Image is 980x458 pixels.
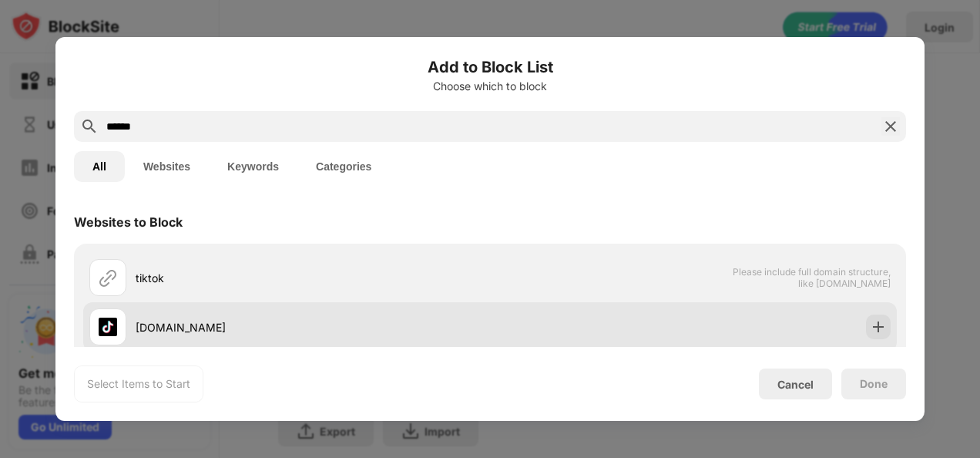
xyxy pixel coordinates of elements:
[136,319,490,335] div: [DOMAIN_NAME]
[125,151,209,182] button: Websites
[297,151,390,182] button: Categories
[777,378,814,391] div: Cancel
[74,151,125,182] button: All
[136,270,490,286] div: tiktok
[80,117,99,136] img: search.svg
[99,318,117,336] img: favicons
[732,266,891,289] span: Please include full domain structure, like [DOMAIN_NAME]
[74,56,906,79] h6: Add to Block List
[74,214,183,230] div: Websites to Block
[74,80,906,93] div: Choose which to block
[87,376,190,392] div: Select Items to Start
[209,151,297,182] button: Keywords
[99,268,117,287] img: url.svg
[881,117,900,136] img: search-close
[860,378,888,390] div: Done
